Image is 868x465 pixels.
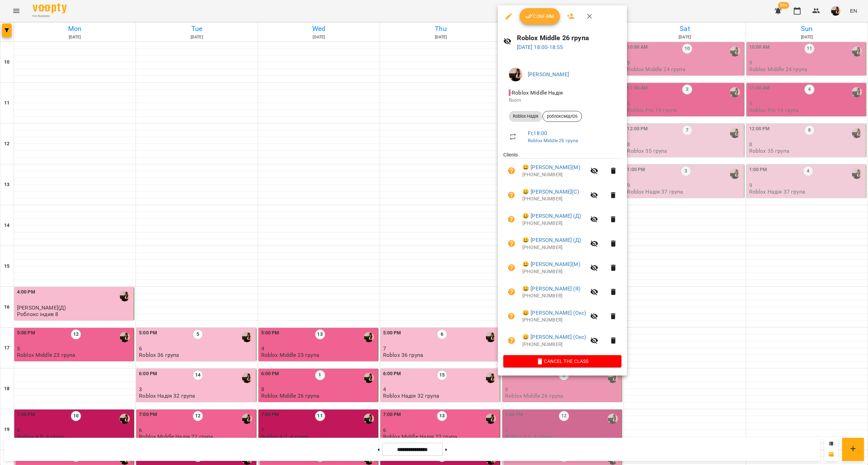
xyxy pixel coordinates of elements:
[503,151,621,355] ul: Clients
[503,260,520,276] button: Unpaid. Bill the attendance?
[517,44,563,50] a: [DATE] 18:00-18:55
[522,309,586,317] a: 😀 [PERSON_NAME] (Окс)
[509,68,522,81] img: f1c8304d7b699b11ef2dd1d838014dff.jpg
[517,33,621,43] h6: Roblox Middle 26 група
[525,12,554,20] span: Confirm
[543,113,582,119] span: роблоксмідл26
[522,333,586,341] a: 😀 [PERSON_NAME] (Окс)
[509,113,542,119] span: Roblox Надія
[522,244,586,251] p: [PHONE_NUMBER]
[522,163,580,171] a: 😀 [PERSON_NAME](М)
[509,97,616,104] p: Room
[509,357,616,365] span: Cancel the class
[503,332,520,349] button: Unpaid. Bill the attendance?
[522,293,586,299] p: [PHONE_NUMBER]
[509,89,564,96] span: - Roblox Middle Надія
[522,236,581,244] a: 😀 [PERSON_NAME] (Д)
[522,317,586,323] p: [PHONE_NUMBER]
[503,308,520,325] button: Unpaid. Bill the attendance?
[528,130,547,136] a: Fr , 18:00
[503,284,520,300] button: Unpaid. Bill the attendance?
[522,196,586,202] p: [PHONE_NUMBER]
[528,71,569,78] a: [PERSON_NAME]
[522,188,579,196] a: 😀 [PERSON_NAME](С)
[520,8,560,24] button: Confirm
[522,212,581,220] a: 😀 [PERSON_NAME] (Д)
[522,171,586,178] p: [PHONE_NUMBER]
[522,220,586,227] p: [PHONE_NUMBER]
[528,138,578,143] a: Roblox Middle 26 група
[522,341,586,348] p: [PHONE_NUMBER]
[503,163,520,179] button: Unpaid. Bill the attendance?
[522,285,580,293] a: 😀 [PERSON_NAME] (Я)
[503,355,621,367] button: Cancel the class
[522,268,586,275] p: [PHONE_NUMBER]
[503,211,520,228] button: Unpaid. Bill the attendance?
[542,111,582,122] div: роблоксмідл26
[522,260,580,268] a: 😀 [PERSON_NAME](М)
[503,187,520,203] button: Unpaid. Bill the attendance?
